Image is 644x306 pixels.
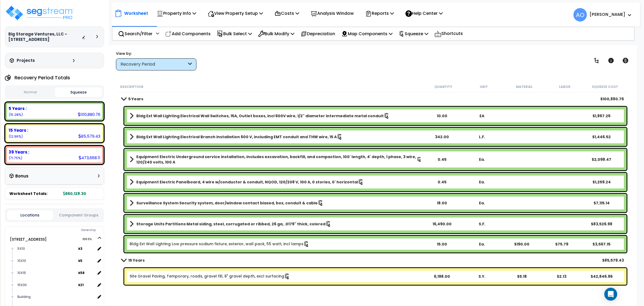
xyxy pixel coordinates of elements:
b: 5 Years : [9,106,27,111]
span: location multiplier [78,269,95,276]
div: 100,880.76 [78,112,100,117]
p: Property Info [157,10,196,17]
b: 5 Years [128,96,143,102]
div: $85,579.43 [602,258,624,263]
div: $7,115.14 [582,200,621,206]
b: Bldg Ext Wall Lighting Electrical Branch installation 600 V, including EMT conduit and THW wire, ... [136,134,337,140]
small: Quantity [434,85,452,89]
div: Depreciation [298,27,338,40]
div: 5X10 [16,245,78,252]
small: 21 [80,283,84,287]
div: Ea. [462,241,502,247]
a: Assembly Title [130,133,422,141]
b: x [78,282,84,287]
b: 39 Years : [9,149,29,155]
div: $3,567.15 [582,241,621,247]
div: Shortcuts [431,27,466,40]
div: $83,526.98 [582,221,621,227]
p: Add Components [165,30,211,37]
small: 58 [80,271,85,275]
b: x [78,270,85,275]
p: Search/Filter [118,30,152,37]
div: EA [462,113,502,119]
p: Shortcuts [434,30,463,38]
p: Analysis Window [311,10,354,17]
a: [STREET_ADDRESS] 100.0% [10,237,47,242]
b: 15 Years [128,258,145,263]
div: $75.79 [542,241,581,247]
a: Assembly Title [130,220,422,228]
b: Bldg Ext Wall Lighting Electrical Wall Switches, 15A, Outlet boxes, incl 600V wire, 1/2" diameter... [136,113,384,119]
small: (12.96%) [9,134,23,139]
div: L.F. [462,134,502,140]
b: Equipment Electric Panelboard, 4 wire w/conductor & conduit, NQOD, 120/208 V, 100 A, 0 stories, 0... [136,179,358,185]
a: Assembly Title [130,178,422,186]
p: Depreciation [301,30,335,37]
a: Assembly Title [130,199,422,207]
div: $190.00 [502,241,541,247]
a: Assembly Title [130,154,422,165]
b: Equipment Electric Underground service installation, includes excavation, backfill, and compactio... [136,154,417,165]
p: View Property Setup [208,10,263,17]
div: S.Y. [462,274,502,279]
small: Labor [559,85,570,89]
span: location multiplier [78,282,95,288]
div: $5.18 [502,274,541,279]
div: S.F. [462,221,502,227]
p: Help Center [405,10,443,17]
button: Normal [7,88,54,97]
div: 15.00 [422,241,462,247]
b: x [78,246,82,251]
p: Costs [275,10,299,17]
span: location multiplier [78,257,95,264]
span: AO [573,8,587,22]
small: Description [120,85,143,89]
a: Assembly Title [130,112,422,120]
a: Individual Item [130,241,309,247]
div: 15X30 [16,282,78,288]
small: Squeeze Cost [592,85,618,89]
div: 342.00 [422,134,462,140]
b: 15 Years : [9,127,28,133]
div: 0.45 [422,179,462,185]
p: Worksheet [124,10,148,17]
p: Map Components [341,30,393,37]
p: Reports [365,10,394,17]
p: Squeeze [399,30,428,37]
div: $2,098.47 [582,157,621,162]
b: 660,128.30 [63,191,86,196]
div: Open Intercom Messenger [604,288,617,301]
span: location multiplier [78,245,95,252]
div: 6,198.00 [422,274,462,279]
span: 100.0% [82,236,97,243]
h3: Big Storage Ventures, LLC - [STREET_ADDRESS] [8,31,82,42]
div: 85,579.43 [78,133,100,139]
h4: Recovery Period Totals [14,75,70,80]
small: (71.75%) [9,156,22,160]
b: Surveillance System Security system, door/window contact biased, box, conduit & cable [136,200,318,206]
div: Ea. [462,179,502,185]
div: $1,446.52 [582,134,621,140]
div: 10.00 [422,113,462,119]
div: Ownership [16,227,104,233]
div: Building [16,294,95,300]
div: Ea. [462,157,502,162]
h3: Bonus [15,174,28,179]
div: 18.00 [422,200,462,206]
p: Bulk Modify [258,30,294,37]
a: Individual Item [130,273,290,279]
div: Recovery Period [120,61,187,67]
div: $42,846.96 [582,274,621,279]
div: 473,668.11 [79,155,100,161]
div: $2.13 [542,274,581,279]
small: (15.28%) [9,112,23,117]
div: $100,880.76 [600,96,624,102]
div: Add Components [162,27,214,40]
small: 3 [80,247,82,251]
div: $1,259.24 [582,179,621,185]
small: Unit [480,85,488,89]
b: x [78,258,82,263]
p: Bulk Select [217,30,252,37]
small: Material [516,85,533,89]
button: Locations [7,210,53,220]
